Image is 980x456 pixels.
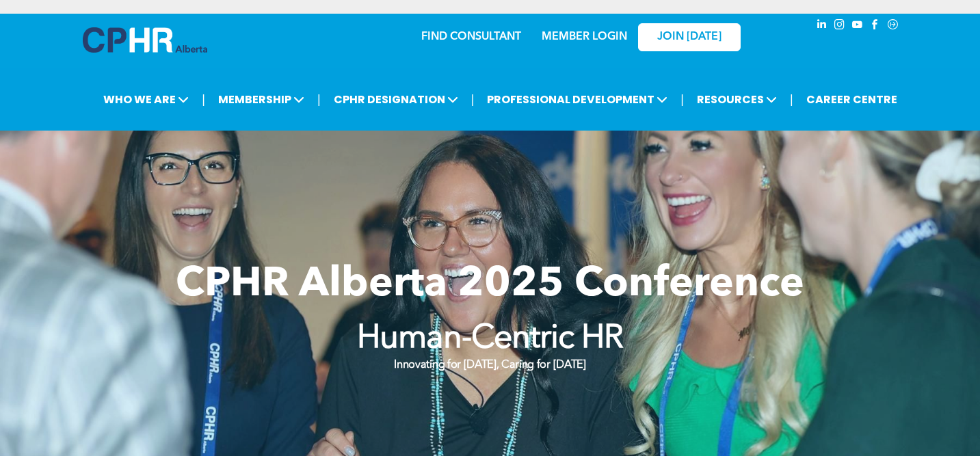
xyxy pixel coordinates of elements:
[471,85,475,113] li: |
[832,17,847,36] a: instagram
[330,87,462,112] span: CPHR DESIGNATION
[394,360,585,371] strong: Innovating for [DATE], Caring for [DATE]
[802,87,901,112] a: CAREER CENTRE
[542,31,627,42] a: MEMBER LOGIN
[421,31,521,42] a: FIND CONSULTANT
[638,23,741,51] a: JOIN [DATE]
[357,323,624,356] strong: Human-Centric HR
[868,17,883,36] a: facebook
[99,87,193,112] span: WHO WE ARE
[680,85,684,113] li: |
[790,85,793,113] li: |
[657,31,721,44] span: JOIN [DATE]
[850,17,865,36] a: youtube
[886,17,901,36] a: Social network
[83,27,207,53] img: A blue and white logo for cp alberta
[176,265,804,306] span: CPHR Alberta 2025 Conference
[693,87,781,112] span: RESOURCES
[483,87,672,112] span: PROFESSIONAL DEVELOPMENT
[317,85,321,113] li: |
[214,87,308,112] span: MEMBERSHIP
[202,85,205,113] li: |
[815,17,830,36] a: linkedin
